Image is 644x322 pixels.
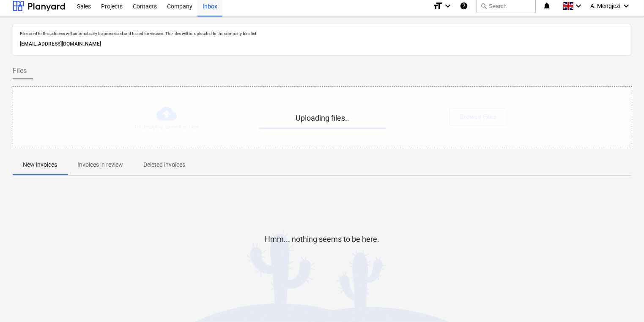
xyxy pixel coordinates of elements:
iframe: Chat Widget [602,281,644,322]
p: New invoices [23,160,57,169]
p: Hmm... nothing seems to be here. [265,234,379,244]
div: Uploading files..Try dropping some files hereorBrowse Files [13,86,632,148]
i: keyboard_arrow_down [573,1,584,11]
span: search [480,3,487,9]
i: Knowledge base [460,1,468,11]
p: Deleted invoices [143,160,185,169]
span: A. Mengjezi [590,3,620,9]
i: notifications [543,1,551,11]
i: keyboard_arrow_down [621,1,631,11]
p: [EMAIL_ADDRESS][DOMAIN_NAME] [20,40,624,49]
p: Uploading files.. [259,113,386,123]
p: Files sent to this address will automatically be processed and tested for viruses. The files will... [20,31,624,36]
i: keyboard_arrow_down [443,1,453,11]
i: format_size [433,1,443,11]
span: Files [13,66,27,76]
p: Invoices in review [77,160,123,169]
